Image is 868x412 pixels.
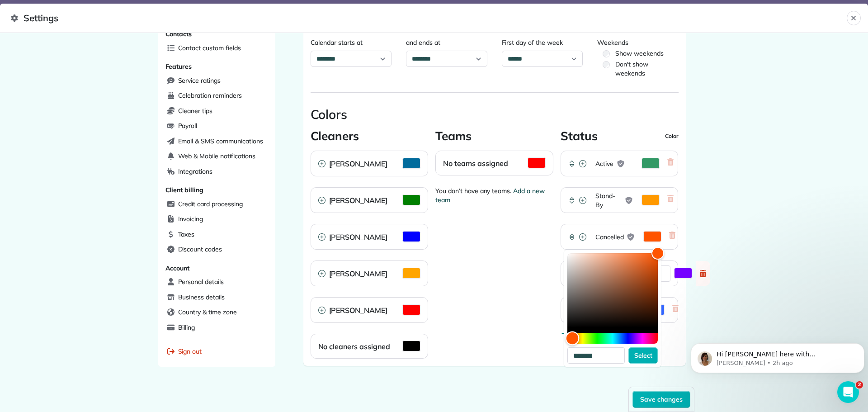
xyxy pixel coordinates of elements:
[564,250,661,367] div: Color Picker
[164,89,270,103] a: Celebration reminders
[311,129,359,143] h3: Cleaners
[165,30,192,38] span: Contacts
[178,43,241,52] span: Contact custom fields
[561,151,679,176] div: ActiveActivate Color Picker
[178,121,198,130] span: Payroll
[435,151,553,175] div: No teams assigned Color Card
[597,38,679,47] legend: Weekends
[165,186,203,194] span: Client billing
[164,74,270,88] a: Service ratings
[561,129,598,143] h3: Status
[164,213,270,226] a: Invoicing
[178,323,195,332] span: Billing
[11,11,847,25] span: Settings
[164,42,270,55] a: Contact custom fields
[178,245,222,254] span: Discount codes
[687,324,868,388] iframe: Intercom notifications message
[311,334,429,359] div: No cleaners assigned Color Card
[435,129,472,143] h3: Teams
[29,35,166,43] p: Message from Tamara, sent 2h ago
[164,275,270,289] a: Personal details
[318,341,390,352] h2: No cleaners assigned
[178,199,243,208] span: Credit card processing
[178,137,263,146] span: Email & SMS communications
[178,214,203,223] span: Invoicing
[674,268,692,279] button: Activate Color Picker
[178,91,242,100] span: Celebration reminders
[847,11,861,25] button: Close
[178,347,202,356] span: Sign out
[165,62,192,71] span: Features
[567,347,624,364] input: Hex Color Input
[164,150,270,163] a: Web & Mobile notifications
[595,191,622,209] span: Stand-By
[567,333,658,344] div: Hue
[178,230,195,239] span: Taxes
[561,328,606,337] button: New status
[856,381,863,388] span: 2
[837,381,859,403] iframe: Intercom live chat
[642,158,660,169] button: Activate Color Picker
[178,293,225,302] span: Business details
[29,26,165,133] span: Hi [PERSON_NAME] here with [PERSON_NAME]. ﻿​﻿ ﻿Good news! We’ve just finished uploading your data...
[178,76,221,85] span: Service ratings
[597,60,679,78] label: Don't show weekends
[642,194,660,205] button: Activate Color Picker
[165,264,190,272] span: Account
[402,194,420,205] button: Activate Color Picker
[665,133,679,140] span: Color
[325,158,403,169] h2: [PERSON_NAME]
[402,304,420,315] button: Activate Color Picker
[178,106,213,115] span: Cleaner tips
[325,195,403,206] h2: [PERSON_NAME]
[435,187,545,204] a: Add a new team
[597,49,679,58] label: Show weekends
[561,297,679,323] div: CompletedActivate Color Picker
[164,119,270,133] a: Payroll
[402,231,420,242] button: Activate Color Picker
[164,135,270,148] a: Email & SMS communications
[435,186,553,204] span: You don’t have any teams.
[178,167,213,176] span: Integrations
[311,107,679,122] h2: Colors
[164,198,270,211] a: Credit card processing
[595,232,624,242] span: Cancelled
[628,347,658,364] button: Select
[164,321,270,335] a: Billing
[643,231,661,242] button: Activate Color Picker
[178,152,255,161] span: Web & Mobile notifications
[178,277,224,286] span: Personal details
[311,38,392,47] label: Calendar starts at
[402,341,420,351] button: Activate Color Picker
[325,268,403,279] h2: [PERSON_NAME]
[634,351,652,360] span: Select
[406,38,487,47] label: and ends at
[164,228,270,242] a: Taxes
[595,159,613,168] span: Active
[325,232,403,242] h2: [PERSON_NAME]
[561,187,679,213] div: Stand-ByActivate Color Picker
[402,268,420,279] button: Activate Color Picker
[164,291,270,304] a: Business details
[164,243,270,256] a: Discount codes
[164,165,270,179] a: Integrations
[567,253,658,327] div: Color
[178,308,237,317] span: Country & time zone
[164,306,270,319] a: Country & time zone
[325,305,403,316] h2: [PERSON_NAME]
[528,157,546,168] button: Activate Color Picker
[164,104,270,118] a: Cleaner tips
[402,158,420,169] button: Activate Color Picker
[502,38,583,47] label: First day of the week
[164,345,270,359] a: Sign out
[443,158,508,169] h2: No teams assigned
